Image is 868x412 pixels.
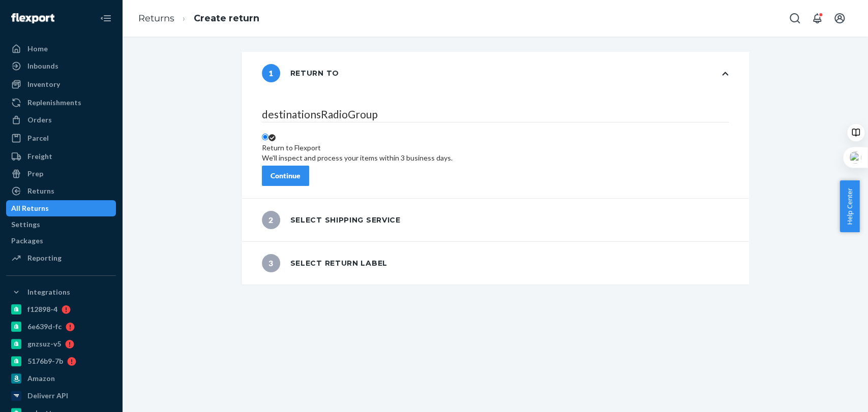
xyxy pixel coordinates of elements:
div: Parcel [27,133,49,143]
a: Home [6,41,116,57]
button: Open Search Box [785,8,805,28]
a: 6e639d-fc [6,319,116,335]
a: gnzsuz-v5 [6,336,116,352]
a: Replenishments [6,94,116,111]
div: Return to [262,64,339,82]
div: 5176b9-7b [27,356,63,366]
div: gnzsuz-v5 [27,339,61,349]
div: Inbounds [27,61,58,71]
a: Reporting [6,250,116,266]
div: Select return label [262,254,387,272]
a: Inbounds [6,58,116,74]
a: Create return [194,13,259,24]
div: Returns [27,186,54,196]
button: Close Navigation [96,8,116,28]
div: We'll inspect and process your items within 3 business days. [262,153,453,163]
div: All Returns [11,203,49,213]
a: Packages [6,233,116,249]
button: Help Center [840,180,859,232]
div: Deliverr API [27,391,68,401]
input: Return to FlexportWe'll inspect and process your items within 3 business days. [262,134,268,140]
a: Parcel [6,130,116,146]
div: Integrations [27,287,70,297]
a: All Returns [6,200,116,216]
a: Freight [6,148,116,165]
span: 1 [262,64,280,82]
div: Return to Flexport [262,143,453,153]
a: f12898-4 [6,301,116,318]
button: Open notifications [807,8,827,28]
button: Integrations [6,284,116,300]
div: Continue [271,171,301,181]
span: 3 [262,254,280,272]
div: f12898-4 [27,304,57,314]
div: Inventory [27,79,60,89]
a: Orders [6,112,116,128]
div: Replenishments [27,98,81,108]
a: Amazon [6,370,116,387]
span: 2 [262,211,280,229]
div: Settings [11,219,40,230]
a: Returns [6,183,116,199]
div: Home [27,44,48,54]
img: Flexport logo [11,13,54,23]
div: Freight [27,151,52,162]
a: Deliverr API [6,388,116,404]
button: Continue [262,166,309,186]
ol: breadcrumbs [130,4,267,34]
button: Open account menu [829,8,850,28]
div: Orders [27,115,52,125]
legend: destinationsRadioGroup [262,107,729,122]
div: 6e639d-fc [27,322,62,332]
div: Amazon [27,373,55,384]
div: Packages [11,236,43,246]
div: Select shipping service [262,211,401,229]
a: Inventory [6,76,116,92]
a: Prep [6,166,116,182]
div: Reporting [27,253,62,263]
div: Prep [27,169,43,179]
a: Settings [6,216,116,233]
a: 5176b9-7b [6,353,116,369]
a: Returns [138,13,174,24]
